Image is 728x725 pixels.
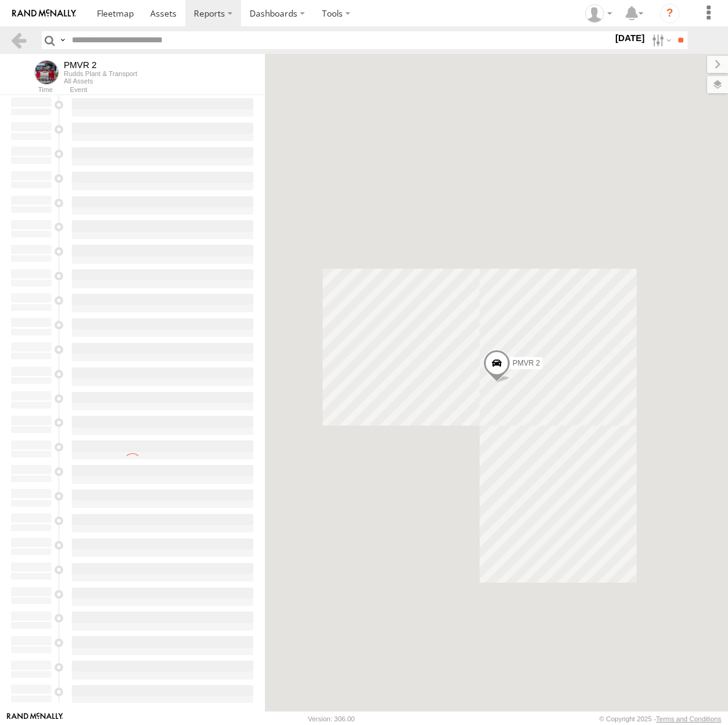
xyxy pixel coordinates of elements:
label: Search Filter Options [647,31,673,49]
div: All Assets [64,77,137,85]
a: Visit our Website [7,713,63,725]
a: Back to previous Page [10,31,28,49]
a: Terms and Conditions [656,715,721,723]
label: Search Query [58,31,67,49]
div: PMVR 2 - View Asset History [64,60,137,70]
div: Rudds Plant & Transport [64,70,137,77]
img: rand-logo.svg [12,9,76,18]
span: PMVR 2 [512,359,540,367]
div: © Copyright 2025 - [599,715,721,723]
div: Version: 306.00 [308,715,354,723]
i: ? [660,4,680,23]
div: Michael Rudd [581,4,616,23]
label: [DATE] [613,31,647,45]
div: Time [10,87,53,93]
div: Event [70,87,265,93]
